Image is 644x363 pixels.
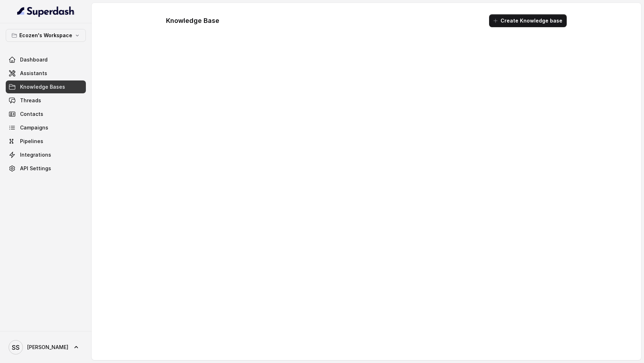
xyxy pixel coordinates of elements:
[6,162,86,175] a: API Settings
[166,15,219,26] h1: Knowledge Base
[6,94,86,107] a: Threads
[6,53,86,66] a: Dashboard
[489,14,567,27] button: Create Knowledge base
[6,80,86,93] a: Knowledge Bases
[19,31,72,40] p: Ecozen's Workspace
[6,108,86,121] a: Contacts
[6,29,86,42] button: Ecozen's Workspace
[17,6,75,17] img: light.svg
[6,337,86,357] a: [PERSON_NAME]
[6,67,86,80] a: Assistants
[6,148,86,161] a: Integrations
[6,121,86,134] a: Campaigns
[6,135,86,148] a: Pipelines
